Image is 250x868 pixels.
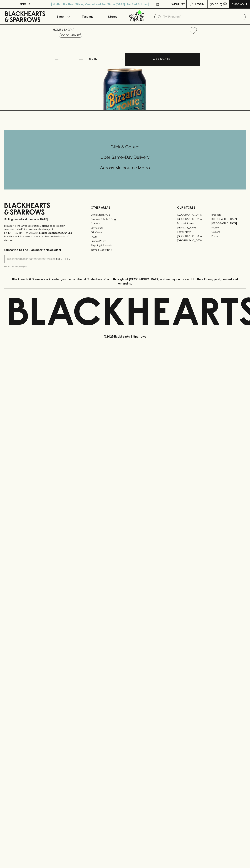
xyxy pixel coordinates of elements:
a: Prahran [211,234,246,238]
a: [PERSON_NAME] [177,225,211,230]
button: Add to wishlist [188,26,198,35]
p: Shop [56,14,64,19]
p: SUBSCRIBE [56,257,71,261]
a: Shipping Information [91,243,159,248]
h5: Across Melbourne Metro [4,165,246,171]
p: OUR STORES [177,205,246,210]
a: Stores [100,9,125,24]
button: ADD TO CART [125,53,200,66]
a: Gift Cards [91,230,159,235]
p: We will never spam you [4,265,73,268]
p: It is against the law to sell or supply alcohol to, or to obtain alcohol on behalf of a person un... [4,224,73,242]
img: 36960.png [50,37,200,110]
p: Blackhearts & Sparrows acknowledges the traditional Custodians of land throughout [GEOGRAPHIC_DAT... [7,277,243,286]
a: Brunswick West [177,221,211,225]
p: FIND US [19,2,31,6]
button: Add to wishlist [59,33,82,38]
p: Login [195,2,204,6]
a: SHOP [64,28,72,31]
div: Call to action block [4,130,246,189]
a: Bottle Drop FAQ's [91,213,159,217]
button: Shop [50,9,75,24]
a: Contact Us [91,226,159,230]
p: $0.00 [210,2,218,6]
a: [GEOGRAPHIC_DATA] [177,217,211,221]
a: [GEOGRAPHIC_DATA] [177,213,211,217]
p: Subscribe to The Blackhearts Newsletter [4,248,73,252]
a: [GEOGRAPHIC_DATA] [177,234,211,238]
a: Geelong [211,230,246,234]
a: [GEOGRAPHIC_DATA] [211,217,246,221]
p: Checkout [231,2,247,6]
h5: Uber Same-Day Delivery [4,154,246,160]
a: Terms & Conditions [91,248,159,252]
p: Tastings [82,14,93,19]
a: Business & Bulk Gifting [91,217,159,221]
a: [GEOGRAPHIC_DATA] [211,221,246,225]
p: Bottle [89,57,98,61]
div: Bottle [88,56,125,63]
strong: Liquor License #32064953 [39,231,72,234]
a: Fitzroy North [177,230,211,234]
h5: Click & Collect [4,144,246,150]
a: Careers [91,221,159,226]
a: Tastings [75,9,100,24]
a: [GEOGRAPHIC_DATA] [177,238,211,243]
p: OTHER AREAS [91,205,159,210]
p: Sibling owned and run since [DATE] [4,218,73,221]
p: Wishlist [172,2,185,6]
p: Stores [108,14,117,19]
a: HOME [53,28,61,31]
p: 0 [224,3,226,5]
input: Try "Pinot noir" [163,14,243,20]
a: Braddon [211,213,246,217]
a: Fitzroy [211,225,246,230]
button: SUBSCRIBE [55,255,73,263]
a: Privacy Policy [91,239,159,243]
p: ADD TO CART [153,57,172,61]
a: FAQ's [91,235,159,239]
input: e.g. jane@blackheartsandsparrows.com.au [7,256,55,262]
